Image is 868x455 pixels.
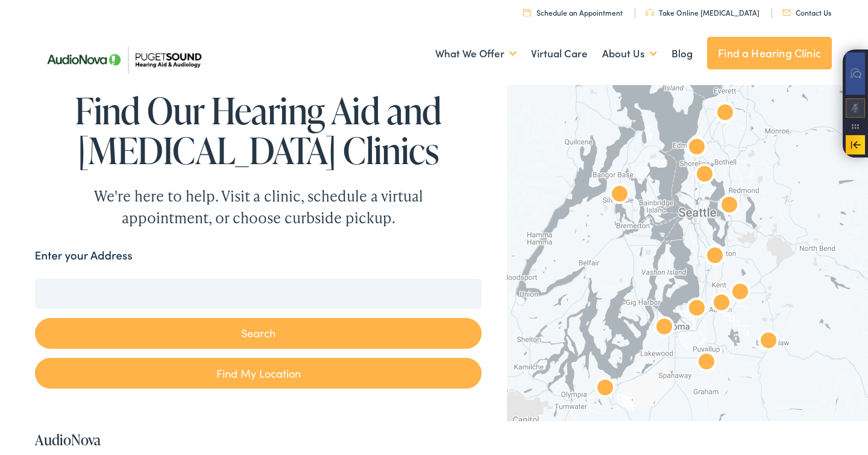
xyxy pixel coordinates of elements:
div: AudioNova [605,181,634,210]
h1: Find Our Hearing Aid and [MEDICAL_DATA] Clinics [35,91,482,170]
a: AudioNova [35,430,101,450]
a: Find My Location [35,358,482,389]
button: Search [35,318,482,349]
div: AudioNova [682,134,711,163]
a: Blog [671,31,693,76]
div: AudioNova [707,290,736,319]
div: AudioNova [591,375,620,404]
a: What We Offer [435,31,517,76]
div: AudioNova [682,295,711,324]
img: utility icon [646,9,654,16]
div: AudioNova [754,328,783,357]
div: AudioNova [715,192,744,221]
div: AudioNova [700,243,729,272]
input: Enter your address or zip code [35,279,482,309]
img: utility icon [523,8,530,16]
a: Find a Hearing Clinic [707,37,832,69]
a: About Us [602,31,657,76]
div: AudioNova [692,349,721,378]
div: Puget Sound Hearing Aid &#038; Audiology by AudioNova [711,100,740,129]
a: Schedule an Appointment [523,7,623,17]
div: AudioNova [726,279,755,308]
a: Take Online [MEDICAL_DATA] [646,7,759,17]
div: AudioNova [650,314,679,343]
a: Virtual Care [531,31,588,76]
div: AudioNova [690,161,719,190]
label: Enter your Address [35,247,133,264]
div: We're here to help. Visit a clinic, schedule a virtual appointment, or choose curbside pickup. [66,185,451,229]
img: utility icon [782,10,791,16]
a: Contact Us [782,7,831,17]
